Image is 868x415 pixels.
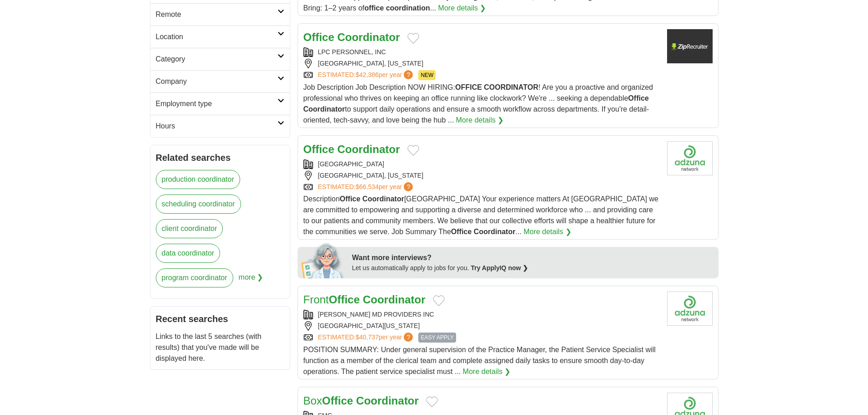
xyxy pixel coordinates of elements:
[340,195,360,203] strong: Office
[150,48,290,70] a: Category
[156,121,277,132] h2: Hours
[303,143,400,155] a: Office Coordinator
[303,159,660,169] div: [GEOGRAPHIC_DATA]
[303,321,660,331] div: [GEOGRAPHIC_DATA][US_STATE]
[156,76,277,87] h2: Company
[150,3,290,26] a: Remote
[150,26,290,48] a: Location
[362,195,404,203] strong: Coordinator
[363,293,425,306] strong: Coordinator
[451,228,472,236] strong: Office
[303,105,345,113] strong: Coordinator
[471,264,528,272] a: Try ApplyIQ now ❯
[484,83,538,91] strong: COORDINATOR
[404,70,413,79] span: ?
[455,83,482,91] strong: OFFICE
[426,396,438,407] button: Add to favorite jobs
[337,143,400,155] strong: Coordinator
[318,182,415,192] a: ESTIMATED:$66,534per year?
[667,141,713,175] img: Company logo
[628,94,649,102] strong: Office
[150,115,290,137] a: Hours
[355,183,379,190] span: $66,534
[303,31,400,43] a: Office Coordinator
[303,31,334,43] strong: Office
[303,293,426,306] a: FrontOffice Coordinator
[239,268,263,293] span: more ❯
[156,195,241,214] a: scheduling coordinator
[156,9,277,20] h2: Remote
[318,70,415,80] a: ESTIMATED:$42,386per year?
[156,151,284,164] h2: Related searches
[322,395,353,407] strong: Office
[404,182,413,191] span: ?
[404,333,413,342] span: ?
[356,395,419,407] strong: Coordinator
[303,395,419,407] a: BoxOffice Coordinator
[303,143,334,155] strong: Office
[156,331,284,364] p: Links to the last 5 searches (with results) that you've made will be displayed here.
[438,3,486,14] a: More details ❯
[355,71,379,78] span: $42,386
[337,31,400,43] strong: Coordinator
[386,4,430,12] strong: coordination
[303,195,658,236] span: Description [GEOGRAPHIC_DATA] Your experience matters At [GEOGRAPHIC_DATA] we are committed to em...
[303,59,660,68] div: [GEOGRAPHIC_DATA], [US_STATE]
[301,242,345,278] img: apply-iq-scientist.png
[150,70,290,92] a: Company
[150,92,290,115] a: Employment type
[318,333,415,343] a: ESTIMATED:$40,737per year?
[456,115,504,126] a: More details ❯
[156,244,221,263] a: data coordinator
[667,292,713,326] img: Company logo
[156,170,240,189] a: production coordinator
[156,312,284,326] h2: Recent searches
[303,83,653,124] span: Job Description Job Description NOW HIRING: ! Are you a proactive and organized professional who ...
[352,263,713,273] div: Let us automatically apply to jobs for you.
[156,268,233,287] a: program coordinator
[474,228,516,236] strong: Coordinator
[156,54,277,65] h2: Category
[407,145,419,156] button: Add to favorite jobs
[303,171,660,180] div: [GEOGRAPHIC_DATA], [US_STATE]
[355,333,379,341] span: $40,737
[303,346,656,375] span: POSITION SUMMARY: Under general supervision of the Practice Manager, the Patient Service Speciali...
[463,366,511,377] a: More details ❯
[303,310,660,319] div: [PERSON_NAME] MD PROVIDERS INC
[433,295,445,306] button: Add to favorite jobs
[303,47,660,57] div: LPC PERSONNEL, INC
[156,98,277,109] h2: Employment type
[667,29,713,63] img: Company logo
[407,33,419,44] button: Add to favorite jobs
[352,252,713,263] div: Want more interviews?
[156,219,223,238] a: client coordinator
[524,226,571,237] a: More details ❯
[156,31,277,42] h2: Location
[329,293,360,306] strong: Office
[418,70,436,80] span: NEW
[365,4,384,12] strong: office
[418,333,456,343] span: EASY APPLY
